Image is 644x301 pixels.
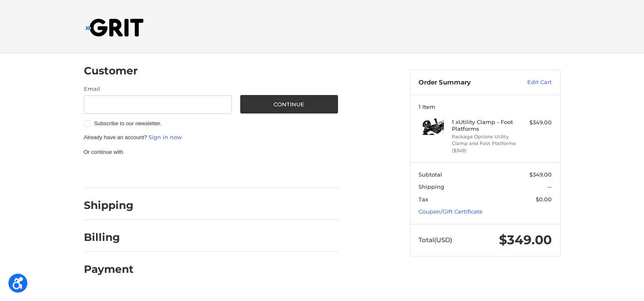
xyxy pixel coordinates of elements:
[84,231,133,244] h2: Billing
[529,171,552,178] span: $349.00
[84,85,232,93] label: Email
[84,148,338,156] p: Or continue with
[419,171,442,178] span: Subtotal
[84,133,338,142] p: Already have an account?
[86,18,144,37] img: GRIT All-Terrain Wheelchair and Mobility Equipment
[419,196,428,203] span: Tax
[419,78,509,87] h3: Order Summary
[148,134,182,140] a: Sign in now
[419,103,552,110] h3: 1 Item
[452,119,516,132] h4: 1 x Utility Clamp - Foot Platforms
[81,164,148,180] iframe: PayPal-paypal
[499,232,552,248] span: $349.00
[84,199,134,212] h2: Shipping
[84,64,138,77] h2: Customer
[419,183,444,190] span: Shipping
[94,120,161,127] span: Subscribe to our newsletter.
[84,263,134,276] h2: Payment
[509,78,552,87] a: Edit Cart
[452,133,516,154] li: Package Options Utility Clamp and Foot Platforms ($349)
[536,196,552,203] span: $0.00
[240,95,338,114] button: Continue
[419,236,452,244] span: Total (USD)
[547,183,552,190] span: --
[518,119,552,127] div: $349.00
[419,208,483,215] a: Coupon/Gift Certificate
